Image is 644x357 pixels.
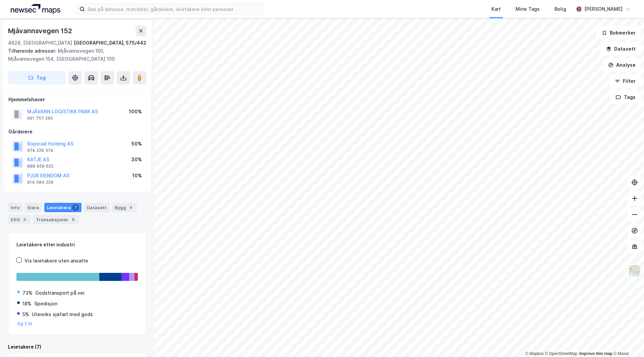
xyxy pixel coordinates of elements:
[21,216,28,223] div: 3
[27,116,53,121] div: 991 757 260
[8,343,146,351] div: Leietakere (7)
[22,300,32,308] div: 18%
[25,203,42,212] div: Eiere
[579,351,612,356] a: Improve this map
[74,39,146,47] div: [GEOGRAPHIC_DATA], 575/442
[525,351,544,356] a: Mapbox
[609,74,641,88] button: Filter
[610,91,641,104] button: Tags
[127,204,134,211] div: 4
[8,47,141,63] div: Mjåvannsvegen 150, Mjåvannsvegen 154, [GEOGRAPHIC_DATA] 100
[35,289,85,297] div: Godstransport på vei
[33,215,79,224] div: Transaksjoner
[27,148,53,153] div: 974 229 374
[132,172,142,180] div: 10%
[545,351,578,356] a: OpenStreetMap
[8,25,73,36] div: Mjåvannsvegen 152
[32,310,93,318] div: Utenriks sjøfart med gods
[610,325,644,357] iframe: Chat Widget
[129,108,142,116] div: 100%
[24,257,88,265] div: Vis leietakere uten ansatte
[131,156,142,164] div: 30%
[16,241,138,249] div: Leietakere etter industri
[22,310,29,318] div: 5%
[27,164,53,169] div: 888 958 622
[554,5,566,13] div: Bolig
[22,289,33,297] div: 73%
[8,48,58,54] span: Tilhørende adresser:
[8,39,72,47] div: 4628, [GEOGRAPHIC_DATA]
[8,96,146,104] div: Hjemmelshaver
[72,204,79,211] div: 7
[112,203,137,212] div: Bygg
[8,203,22,212] div: Info
[610,325,644,357] div: Kontrollprogram for chat
[602,58,641,72] button: Analyse
[584,5,623,13] div: [PERSON_NAME]
[84,203,109,212] div: Datasett
[85,4,264,14] input: Søk på adresse, matrikkel, gårdeiere, leietakere eller personer
[17,321,32,326] button: Og 2 til
[131,140,142,148] div: 50%
[8,71,66,84] button: Tag
[491,5,501,13] div: Kart
[70,216,76,223] div: 8
[11,4,60,14] img: logo.a4113a55bc3d86da70a041830d287a7e.svg
[8,215,31,224] div: ESG
[27,180,53,185] div: 914 084 229
[516,5,540,13] div: Mine Tags
[44,203,82,212] div: Leietakere
[34,300,57,308] div: Spedisjon
[596,26,641,40] button: Bokmerker
[8,128,146,136] div: Gårdeiere
[600,42,641,56] button: Datasett
[628,264,641,277] img: Z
